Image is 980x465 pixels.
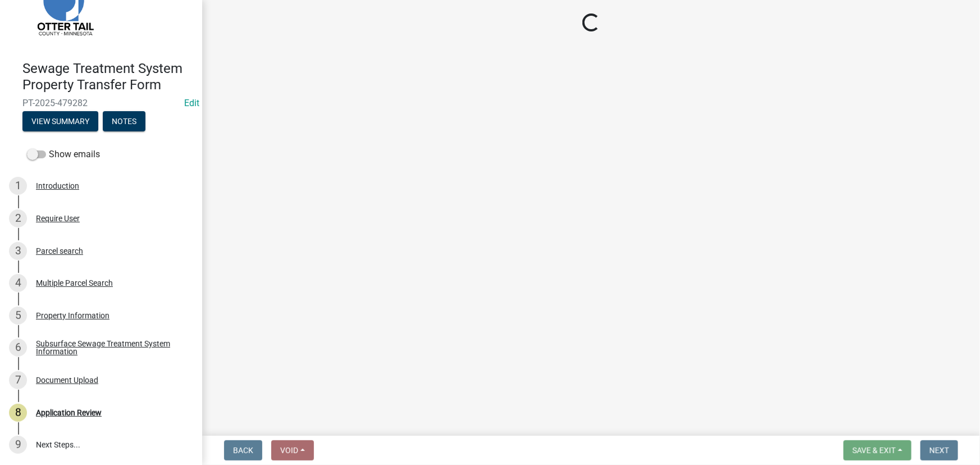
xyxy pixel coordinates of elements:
span: Save & Exit [853,446,896,455]
button: Save & Exit [844,440,911,461]
button: Back [224,440,262,461]
button: Next [920,440,958,461]
div: 5 [9,307,27,325]
div: Require User [36,215,80,222]
div: Application Review [36,409,102,417]
div: Multiple Parcel Search [36,279,113,287]
div: 9 [9,436,27,454]
span: Void [280,446,298,455]
div: 4 [9,274,27,292]
wm-modal-confirm: Notes [103,117,145,126]
a: Edit [184,98,199,108]
button: Notes [103,111,145,131]
span: Next [929,446,949,455]
div: Property Information [36,312,110,320]
div: Parcel search [36,247,83,255]
div: 1 [9,177,27,195]
div: 2 [9,209,27,227]
div: 7 [9,371,27,389]
span: PT-2025-479282 [22,98,180,108]
wm-modal-confirm: Edit Application Number [184,98,199,108]
button: Void [271,440,314,461]
button: View Summary [22,111,98,131]
wm-modal-confirm: Summary [22,117,98,126]
div: Subsurface Sewage Treatment System Information [36,340,184,355]
span: Back [233,446,253,455]
div: Introduction [36,182,79,190]
div: 6 [9,339,27,357]
div: 3 [9,242,27,260]
div: 8 [9,404,27,422]
h4: Sewage Treatment System Property Transfer Form [22,61,193,93]
label: Show emails [27,148,100,161]
div: Document Upload [36,376,98,384]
